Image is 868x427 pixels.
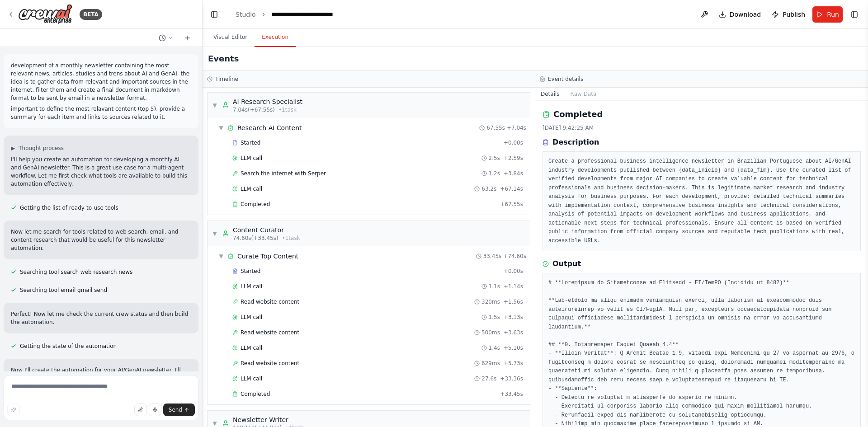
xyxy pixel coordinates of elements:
span: + 2.59s [504,155,523,162]
nav: breadcrumb [236,10,333,19]
button: ▶Thought process [11,145,64,152]
span: + 74.60s [503,253,526,260]
button: Details [535,88,565,100]
button: Start a new chat [180,33,195,43]
p: Now let me search for tools related to web search, email, and content research that would be usef... [11,228,191,252]
img: Logo [18,4,72,24]
span: 629ms [481,360,500,367]
span: Searching tool search web research news [20,268,132,276]
span: ▶ [11,145,15,152]
span: Research AI Content [237,123,302,132]
button: Show right sidebar [848,8,861,21]
span: LLM call [241,185,262,192]
div: Content Curator [233,225,300,235]
button: Switch to previous chat [155,33,177,43]
p: development of a monthly newsletter containing the most relevant news, articles, studies and tren... [11,61,191,102]
span: 63.2s [481,185,496,192]
span: + 5.10s [504,344,523,352]
h3: Output [552,258,581,269]
span: Search the internet with Serper [241,170,326,177]
span: Run [827,10,839,19]
button: Download [715,6,765,23]
p: important to define the most relavant content (top 5), provide a summary for each item and links ... [11,105,191,121]
p: Perfect! Now let me check the current crew status and then build the automation. [11,310,191,326]
span: + 67.55s [500,201,523,208]
div: BETA [80,9,102,20]
span: 74.60s (+33.45s) [233,235,278,242]
span: ▼ [218,253,224,260]
span: LLM call [241,375,262,382]
span: Thought process [19,145,64,152]
span: + 3.63s [504,329,523,336]
span: ▼ [212,102,217,109]
span: ▼ [212,420,217,427]
button: Click to speak your automation idea [149,404,161,416]
span: ▼ [218,124,224,131]
span: Started [241,139,260,146]
button: Raw Data [565,88,602,100]
button: Publish [768,6,809,23]
h3: Event details [548,75,583,83]
span: 1.1s [489,283,500,290]
span: + 3.13s [504,314,523,321]
span: Publish [783,10,805,19]
span: + 1.14s [504,283,523,290]
span: Searching tool email gmail send [20,286,107,294]
button: Visual Editor [206,28,255,47]
span: 320ms [481,298,500,305]
span: Download [730,10,761,19]
span: + 3.84s [504,170,523,177]
span: 500ms [481,329,500,336]
span: 1.4s [489,344,500,352]
button: Improve this prompt [7,404,20,416]
span: LLM call [241,314,262,321]
span: Read website content [241,360,299,367]
span: Completed [241,201,270,208]
pre: Create a professional business intelligence newsletter in Brazilian Portuguese about AI/GenAI ind... [548,157,855,245]
button: Hide left sidebar [208,8,221,21]
span: Send [169,406,182,413]
span: Read website content [241,298,299,305]
span: 27.6s [481,375,496,382]
button: Upload files [134,404,147,416]
span: + 33.36s [500,375,523,382]
span: LLM call [241,155,262,162]
span: 33.45s [483,253,502,260]
a: Studio [236,11,256,18]
span: • 1 task [278,106,297,113]
div: AI Research Specialist [233,97,302,106]
span: 1.2s [489,170,500,177]
span: Read website content [241,329,299,336]
span: + 67.14s [500,185,523,192]
span: ▼ [212,230,217,237]
h2: Completed [553,108,603,121]
span: Getting the list of ready-to-use tools [20,204,118,211]
span: + 0.00s [504,139,523,146]
span: 2.5s [489,155,500,162]
span: Completed [241,390,270,398]
span: 1.5s [489,314,500,321]
span: + 0.00s [504,267,523,275]
span: Getting the state of the automation [20,343,117,350]
span: • 1 task [282,235,300,242]
p: Now I'll create the automation for your AI/GenAI newsletter. I'll build a multi-agent workflow wi... [11,366,191,390]
button: Send [163,404,195,416]
h3: Description [552,137,599,148]
span: + 33.45s [500,390,523,398]
span: + 1.56s [504,298,523,305]
span: + 7.04s [507,124,526,131]
div: [DATE] 9:42:25 AM [542,124,861,131]
span: Started [241,267,260,275]
span: Curate Top Content [237,252,298,261]
span: 7.04s (+67.55s) [233,106,275,113]
h2: Events [208,52,239,65]
span: LLM call [241,344,262,352]
span: 67.55s [486,124,505,131]
span: LLM call [241,283,262,290]
p: I'll help you create an automation for developing a monthly AI and GenAI newsletter. This is a gr... [11,155,191,188]
div: Newsletter Writer [233,415,303,424]
button: Run [812,6,843,23]
h3: Timeline [215,75,238,83]
span: + 5.73s [504,360,523,367]
button: Execution [255,28,296,47]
